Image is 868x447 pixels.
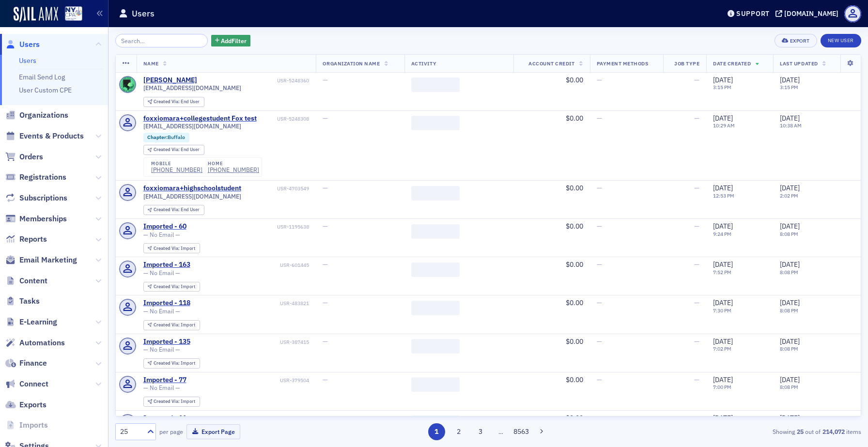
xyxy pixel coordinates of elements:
span: — [597,375,602,384]
span: [DATE] [780,260,800,269]
span: [DATE] [780,222,800,231]
a: Chapter:Buffalo [147,134,185,140]
time: 7:00 PM [713,384,731,390]
span: Tasks [19,296,40,307]
a: Imported - 135 [143,338,190,346]
time: 8:08 PM [780,269,798,276]
div: Created Via: Import [143,282,200,292]
div: Import [154,323,195,328]
span: — [694,337,699,346]
a: [PHONE_NUMBER] [208,166,259,173]
a: Imported - 11 [143,414,186,423]
span: — No Email — [143,308,180,315]
label: per page [159,427,183,436]
div: USR-5248308 [258,116,309,122]
button: 8563 [513,423,530,440]
span: — No Email — [143,384,180,391]
span: — [597,298,602,307]
span: — [694,222,699,231]
a: Users [19,56,36,65]
a: [PHONE_NUMBER] [151,166,202,173]
span: Created Via : [154,206,181,213]
h1: Users [132,8,155,19]
a: Events & Products [5,131,84,141]
span: $0.00 [566,337,583,346]
span: — [323,76,328,84]
div: Imported - 163 [143,261,190,269]
div: Support [736,9,770,18]
a: Finance [5,358,47,369]
span: ‌ [411,262,460,277]
span: [DATE] [713,114,733,123]
span: … [494,427,508,436]
span: — [597,114,602,123]
a: View Homepage [58,6,82,23]
div: Created Via: Import [143,397,200,407]
a: Email Send Log [19,73,65,81]
span: — [323,298,328,307]
span: [EMAIL_ADDRESS][DOMAIN_NAME] [143,123,241,130]
span: [EMAIL_ADDRESS][DOMAIN_NAME] [143,193,241,200]
a: Memberships [5,214,67,224]
span: — [323,222,328,231]
div: Created Via: Import [143,243,200,253]
span: $0.00 [566,222,583,231]
a: Exports [5,400,46,410]
time: 8:08 PM [780,307,798,314]
span: [DATE] [713,222,733,231]
span: Date Created [713,60,751,67]
span: — [597,337,602,346]
div: Created Via: End User [143,97,204,107]
button: 2 [450,423,467,440]
span: Reports [19,234,47,245]
span: [DATE] [780,114,800,123]
div: Export [790,38,810,44]
time: 7:52 PM [713,269,731,276]
button: 1 [428,423,445,440]
div: USR-601445 [192,262,309,268]
span: — [694,375,699,384]
span: $0.00 [566,114,583,123]
a: Imported - 60 [143,222,186,231]
div: USR-378110 [188,416,309,422]
div: Chapter: [143,133,190,142]
a: Content [5,276,47,286]
span: ‌ [411,301,460,315]
span: Exports [19,400,46,410]
span: Memberships [19,214,67,224]
span: Created Via : [154,146,181,153]
span: Automations [19,338,65,348]
a: User Custom CPE [19,86,72,94]
span: — [694,414,699,422]
span: — [597,222,602,231]
span: $0.00 [566,414,583,422]
div: USR-387415 [192,339,309,345]
a: New User [821,34,861,47]
span: $0.00 [566,375,583,384]
img: SailAMX [14,7,58,22]
span: — No Email — [143,346,180,353]
span: ‌ [411,186,460,200]
a: Users [5,39,40,50]
span: — [597,260,602,269]
span: Finance [19,358,47,369]
span: — [597,414,602,422]
span: Activity [411,60,436,67]
div: Showing out of items [620,427,861,436]
span: [DATE] [780,337,800,346]
span: Created Via : [154,360,181,366]
span: — [597,76,602,84]
span: Organization Name [323,60,380,67]
span: — [597,184,602,192]
span: Last Updated [780,60,818,67]
span: $0.00 [566,260,583,269]
input: Search… [115,34,208,47]
span: — [323,375,328,384]
span: — [323,114,328,123]
span: ‌ [411,77,460,92]
div: Import [154,246,195,251]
